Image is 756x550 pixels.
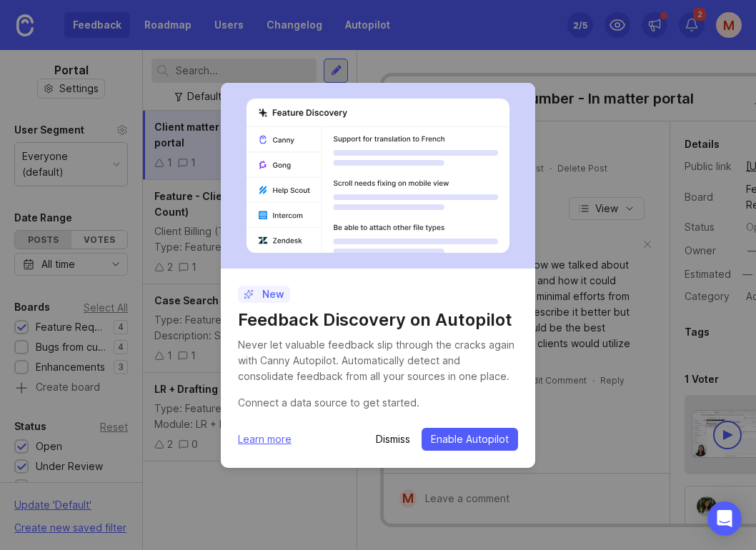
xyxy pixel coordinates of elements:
[422,428,518,451] button: Enable Autopilot
[238,395,518,411] div: Connect a data source to get started.
[707,501,742,536] div: Open Intercom Messenger
[247,99,509,253] img: autopilot-456452bdd303029aca878276f8eef889.svg
[376,432,410,446] button: Dismiss
[238,431,292,447] a: Learn more
[431,432,509,446] span: Enable Autopilot
[238,309,518,331] h1: Feedback Discovery on Autopilot
[238,337,518,384] div: Never let valuable feedback slip through the cracks again with Canny Autopilot. Automatically det...
[244,287,284,301] p: New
